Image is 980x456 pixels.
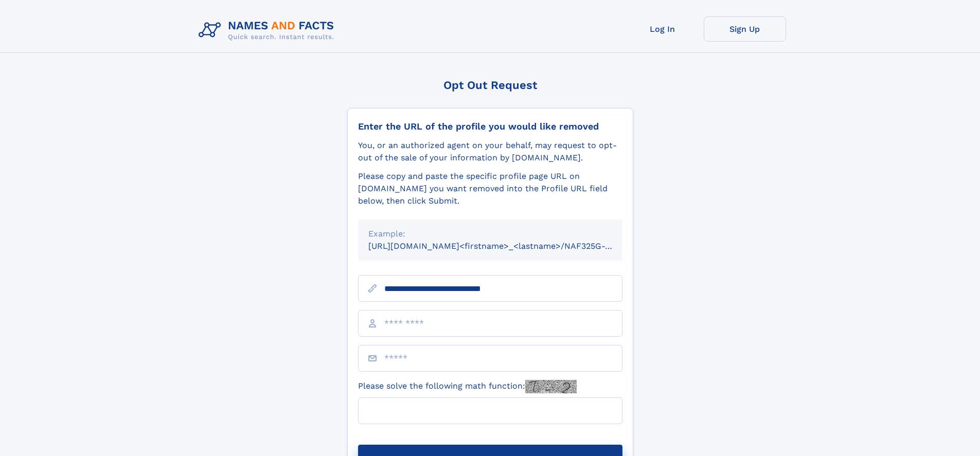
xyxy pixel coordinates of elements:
a: Sign Up [704,16,786,42]
label: Please solve the following math function: [358,380,577,393]
div: Opt Out Request [347,79,633,92]
img: Logo Names and Facts [194,16,343,44]
div: Enter the URL of the profile you would like removed [358,121,622,132]
div: Please copy and paste the specific profile page URL on [DOMAIN_NAME] you want removed into the Pr... [358,170,622,207]
small: [URL][DOMAIN_NAME]<firstname>_<lastname>/NAF325G-xxxxxxxx [368,241,642,251]
div: You, or an authorized agent on your behalf, may request to opt-out of the sale of your informatio... [358,139,622,164]
a: Log In [621,16,704,42]
div: Example: [368,228,612,240]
